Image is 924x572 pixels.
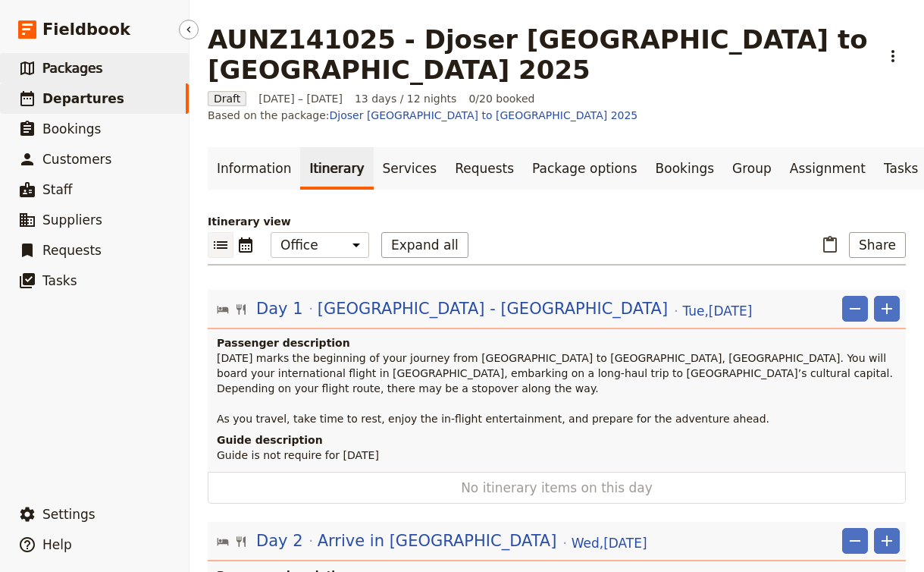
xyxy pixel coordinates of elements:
[257,479,857,497] span: No itinerary items on this day
[874,296,900,322] button: Add
[446,147,523,190] a: Requests
[233,232,258,258] button: Calendar view
[468,91,534,106] span: 0/20 booked
[355,91,457,106] span: 13 days / 12 nights
[217,297,752,320] button: Edit day information
[849,232,906,258] button: Share
[318,530,557,552] span: Arrive in [GEOGRAPHIC_DATA]
[208,232,233,258] button: List view
[647,147,723,190] a: Bookings
[179,20,199,39] button: Hide menu
[42,212,102,228] span: Suppliers
[42,243,102,258] span: Requests
[817,232,843,258] button: Paste itinerary item
[781,147,875,190] a: Assignment
[217,530,647,552] button: Edit day information
[217,449,379,461] span: Guide is not require for [DATE]
[42,537,72,552] span: Help
[42,121,101,137] span: Bookings
[208,24,871,85] h1: AUNZ141025 - Djoser [GEOGRAPHIC_DATA] to [GEOGRAPHIC_DATA] 2025
[42,18,130,41] span: Fieldbook
[723,147,781,190] a: Group
[42,61,102,76] span: Packages
[208,108,637,123] span: Based on the package:
[217,335,900,350] h4: Passenger description
[300,147,373,190] a: Itinerary
[523,147,646,190] a: Package options
[42,152,111,167] span: Customers
[42,91,124,106] span: Departures
[880,43,906,69] button: Actions
[842,528,868,554] button: Remove
[256,530,303,552] span: Day 2
[42,182,73,197] span: Staff
[682,302,752,320] span: Tue , [DATE]
[256,297,303,320] span: Day 1
[381,232,468,258] button: Expand all
[42,507,96,522] span: Settings
[42,273,77,288] span: Tasks
[208,147,300,190] a: Information
[330,109,638,121] a: Djoser [GEOGRAPHIC_DATA] to [GEOGRAPHIC_DATA] 2025
[258,91,343,106] span: [DATE] – [DATE]
[217,432,900,448] h4: Guide description
[374,147,446,190] a: Services
[208,91,246,106] span: Draft
[572,534,647,552] span: Wed , [DATE]
[874,528,900,554] button: Add
[842,296,868,322] button: Remove
[318,297,668,320] span: [GEOGRAPHIC_DATA] - [GEOGRAPHIC_DATA]
[217,352,896,425] span: [DATE] marks the beginning of your journey from [GEOGRAPHIC_DATA] to [GEOGRAPHIC_DATA], [GEOGRAPH...
[208,214,906,229] p: Itinerary view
